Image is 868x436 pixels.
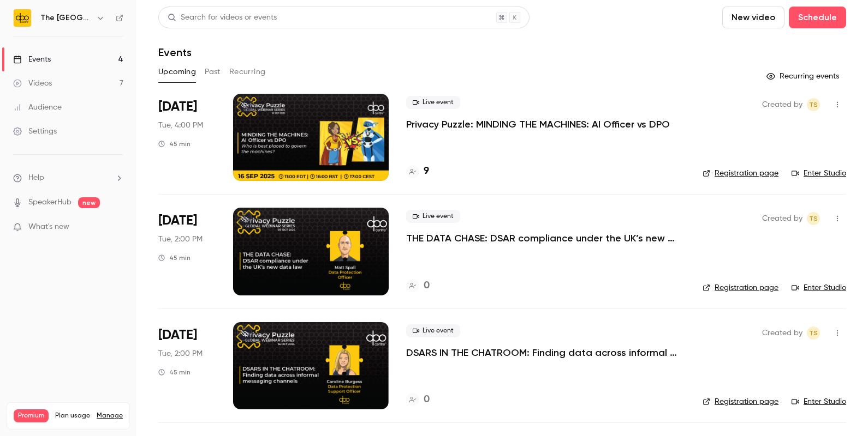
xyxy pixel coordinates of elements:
[28,172,44,184] span: Help
[762,68,846,85] button: Recurring events
[406,96,460,109] span: Live event
[97,411,123,420] a: Manage
[792,282,846,293] a: Enter Studio
[424,392,430,407] h4: 0
[158,348,203,359] span: Tue, 2:00 PM
[807,326,820,340] span: Taylor Swann
[703,396,778,407] a: Registration page
[809,326,818,340] span: TS
[158,46,192,59] h1: Events
[406,118,670,131] a: Privacy Puzzle: MINDING THE MACHINES: AI Officer vs DPO
[13,172,123,184] li: help-dropdown-opener
[424,164,429,179] h4: 9
[13,78,52,89] div: Videos
[28,221,69,233] span: What's new
[14,9,31,27] img: The DPO Centre
[809,98,818,111] span: TS
[168,12,277,23] div: Search for videos or events
[792,396,846,407] a: Enter Studio
[703,168,778,179] a: Registration page
[406,232,685,245] a: THE DATA CHASE: DSAR compliance under the UK’s new data law
[158,212,197,229] span: [DATE]
[722,7,784,28] button: New video
[406,278,430,293] a: 0
[13,54,51,65] div: Events
[158,120,203,131] span: Tue, 4:00 PM
[158,253,191,262] div: 45 min
[40,13,92,23] h6: The [GEOGRAPHIC_DATA]
[158,94,216,181] div: Sep 16 Tue, 4:00 PM (Europe/London)
[158,326,197,344] span: [DATE]
[406,164,429,179] a: 9
[158,368,191,377] div: 45 min
[406,324,460,337] span: Live event
[809,212,818,225] span: TS
[158,234,203,245] span: Tue, 2:00 PM
[789,7,846,28] button: Schedule
[78,197,100,208] span: new
[158,63,196,81] button: Upcoming
[13,126,57,137] div: Settings
[13,102,62,113] div: Audience
[762,212,802,225] span: Created by
[424,278,430,293] h4: 0
[28,197,72,208] a: SpeakerHub
[55,411,90,420] span: Plan usage
[792,168,846,179] a: Enter Studio
[703,282,778,293] a: Registration page
[406,210,460,223] span: Live event
[762,98,802,111] span: Created by
[158,140,191,148] div: 45 min
[158,208,216,295] div: Oct 7 Tue, 2:00 PM (Europe/London)
[807,212,820,225] span: Taylor Swann
[205,63,221,81] button: Past
[406,392,430,407] a: 0
[807,98,820,111] span: Taylor Swann
[762,326,802,340] span: Created by
[14,409,49,422] span: Premium
[229,63,266,81] button: Recurring
[406,346,685,359] a: DSARS IN THE CHATROOM: Finding data across informal messaging channels
[158,322,216,409] div: Oct 14 Tue, 2:00 PM (Europe/London)
[158,98,197,116] span: [DATE]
